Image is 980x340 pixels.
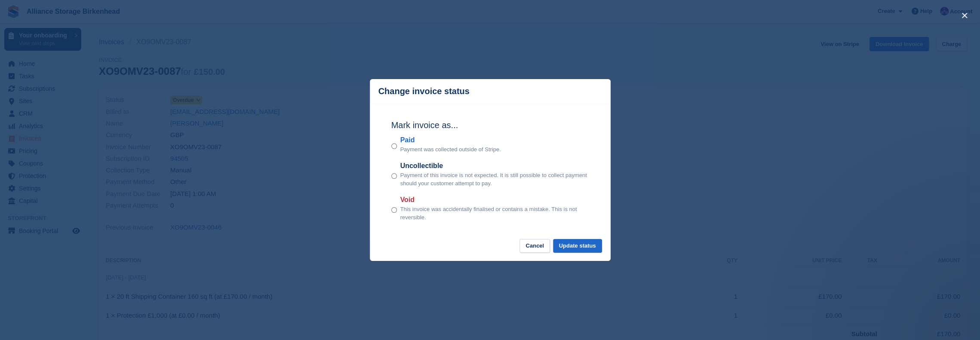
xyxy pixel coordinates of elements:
[400,145,501,154] p: Payment was collected outside of Stripe.
[378,86,470,96] p: Change invoice status
[400,205,589,222] p: This invoice was accidentally finalised or contains a mistake. This is not reversible.
[553,239,602,253] button: Update status
[400,135,501,145] label: Paid
[519,239,550,253] button: Cancel
[400,161,589,171] label: Uncollectible
[400,171,589,188] p: Payment of this invoice is not expected. It is still possible to collect payment should your cust...
[958,9,971,22] button: close
[391,119,589,132] h2: Mark invoice as...
[400,195,589,205] label: Void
